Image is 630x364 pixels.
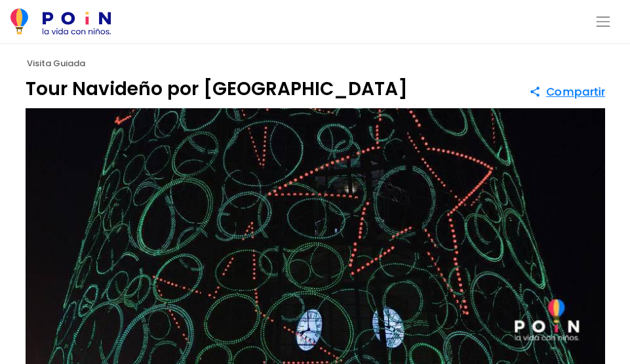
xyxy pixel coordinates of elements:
span: Visita Guiada [27,57,85,70]
button: Compartir [529,80,605,104]
img: POiN [10,9,111,35]
h1: Tour Navideño por [GEOGRAPHIC_DATA] [26,80,408,98]
button: Toggle navigation [587,10,620,33]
